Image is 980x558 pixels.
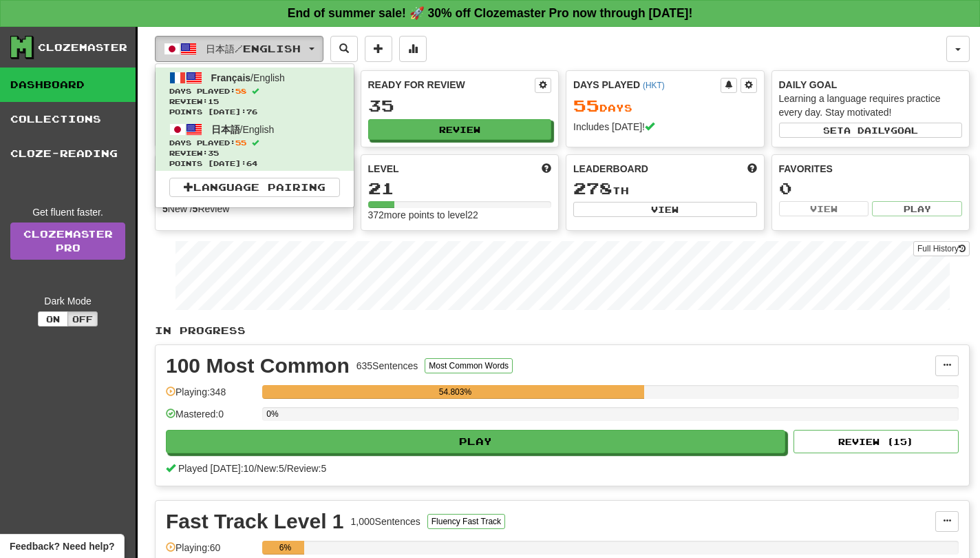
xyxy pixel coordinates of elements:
span: 58 [235,87,246,95]
div: Fast Track Level 1 [166,511,344,532]
span: Review: 15 [169,96,340,107]
span: Played [DATE]: 10 [178,463,254,474]
span: Level [368,162,399,176]
div: Learning a language requires practice every day. Stay motivated! [779,92,963,119]
span: Français [211,72,251,83]
div: 100 Most Common [166,355,350,376]
div: Playing: 348 [166,385,255,408]
button: Seta dailygoal [779,123,963,138]
button: View [779,201,869,216]
div: Dark Mode [10,294,125,308]
span: Days Played: [169,138,340,148]
span: / English [211,72,285,83]
div: 54.803% [266,385,643,399]
strong: 5 [193,203,198,214]
span: a daily [844,125,891,135]
span: Review: 5 [287,463,327,474]
div: Days Played [573,78,721,92]
div: 1,000 Sentences [351,515,420,528]
button: Fluency Fast Track [427,514,505,529]
button: Review [368,119,552,140]
button: View [573,202,757,217]
button: Play [166,430,785,453]
div: Clozemaster [38,41,127,54]
div: Mastered: 0 [166,407,255,430]
span: 日本語 / English [206,43,301,54]
span: / [254,463,257,474]
button: Review (15) [793,430,959,453]
a: (HKT) [643,81,665,90]
span: Leaderboard [573,162,648,176]
span: 278 [573,178,612,198]
div: 0 [779,180,963,197]
span: / [284,463,287,474]
div: Favorites [779,162,963,176]
span: 55 [573,96,599,115]
p: In Progress [155,324,970,338]
span: New: 5 [257,463,284,474]
span: / English [211,124,275,135]
span: Days Played: [169,86,340,96]
span: Review: 35 [169,148,340,158]
div: 372 more points to level 22 [368,208,552,222]
div: 35 [368,97,552,114]
div: Day s [573,97,757,115]
div: 6% [266,541,303,555]
div: 21 [368,180,552,197]
span: Score more points to level up [542,162,551,176]
button: Full History [913,241,970,256]
button: Search sentences [330,36,358,62]
strong: End of summer sale! 🚀 30% off Clozemaster Pro now through [DATE]! [288,6,693,20]
div: Ready for Review [368,78,535,92]
span: Open feedback widget [10,539,114,553]
div: Includes [DATE]! [573,120,757,134]
strong: 5 [162,203,168,214]
div: New / Review [162,202,346,216]
span: Points [DATE]: 76 [169,107,340,117]
a: ClozemasterPro [10,223,125,260]
span: 55 [235,138,246,147]
button: Off [67,311,98,327]
button: Add sentence to collection [365,36,392,62]
div: Daily Goal [779,78,963,92]
button: Play [872,201,962,216]
span: 日本語 [211,124,240,135]
button: 日本語/English [155,36,323,62]
a: Français/EnglishDays Played:58 Review:15Points [DATE]:76 [156,68,354,119]
button: More stats [399,36,427,62]
div: th [573,180,757,198]
a: 日本語/EnglishDays Played:55 Review:35Points [DATE]:64 [156,119,354,171]
button: Most Common Words [425,358,513,373]
div: Get fluent faster. [10,205,125,219]
button: On [38,311,68,327]
span: Points [DATE]: 64 [169,158,340,169]
span: This week in points, UTC [747,162,757,176]
a: Language Pairing [169,178,340,197]
div: 635 Sentences [356,359,418,373]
